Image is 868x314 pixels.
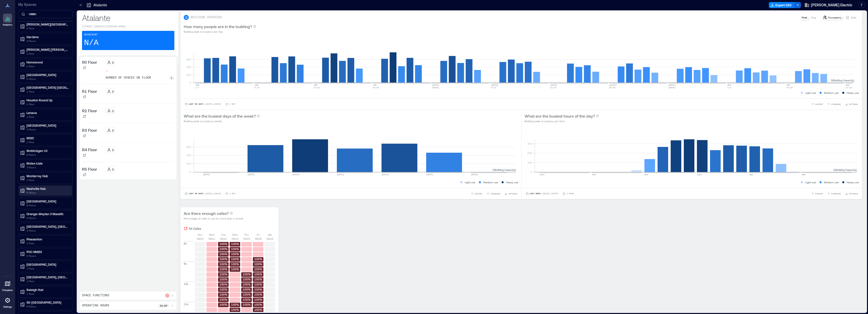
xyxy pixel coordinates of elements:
text: 100% [220,293,227,296]
p: Lenexa [26,111,69,115]
p: Monterrey Hub [26,174,69,178]
p: Sun [198,233,202,237]
span: COMPARE [831,192,841,195]
p: What are the busiest days of the week? [184,113,256,119]
p: Medium use [824,91,839,95]
text: 100% [220,252,227,256]
p: 0 [112,128,114,132]
p: 08/13 [232,237,238,241]
p: 0 [112,89,114,94]
text: 100% [231,242,239,245]
p: R5 Floor [82,166,97,172]
p: Mon [209,233,214,237]
text: 100% [243,283,251,286]
text: 100% [220,303,227,306]
p: Thu [244,233,249,237]
p: Building peak occupancy per Day [184,30,256,34]
p: 1 Floor [26,178,69,182]
p: 3 Floors [26,39,69,43]
p: 1 Floor [26,140,69,144]
p: R3 Floor [82,127,97,133]
text: 12am [539,173,544,176]
p: 5 Floors [26,191,69,195]
p: Are there enough cafes? [184,210,229,216]
p: Peak [802,15,807,19]
p: 1 Floor [26,102,69,106]
text: AUG [786,84,790,86]
text: 4am [592,173,596,176]
p: [GEOGRAPHIC_DATA] [GEOGRAPHIC_DATA] [26,85,69,89]
span: OPTIONS [849,103,858,106]
p: R4 Floor [82,147,97,153]
span: [PERSON_NAME] Electric [811,3,852,8]
text: 100% [220,273,227,276]
p: 4 Floors [26,216,69,220]
text: 100% [254,273,262,276]
text: 100% [231,267,239,271]
p: 1 Floor [26,279,69,283]
text: 100% [220,257,227,261]
p: Analytics [3,23,12,26]
p: R2 Floor [82,108,97,114]
text: 100% [231,252,239,256]
p: 08/16 [266,237,273,241]
text: [DATE] [432,84,439,86]
p: 11a [184,302,188,306]
p: 1 Floor [26,292,69,296]
text: 100% [254,303,262,306]
button: OPTIONS [844,102,859,107]
p: Fri [257,233,260,237]
text: 100% [231,257,239,261]
p: [GEOGRAPHIC_DATA], [GEOGRAPHIC_DATA] [26,225,69,229]
text: 100% [231,247,239,251]
text: [DATE] [668,84,676,86]
p: 0 Floors [26,77,69,81]
p: 0 Floors [26,254,69,258]
text: 100% [220,242,227,245]
tspan: 600 [186,58,191,61]
text: [DATE] [550,84,557,86]
p: [GEOGRAPHIC_DATA] [26,262,69,266]
text: [DATE] [668,86,676,89]
text: 100% [254,288,262,291]
text: 3-9 [727,86,731,89]
p: 0 [112,60,114,64]
text: 6-12 [491,86,496,89]
tspan: 0 [189,170,191,173]
p: Medium use [824,180,839,184]
p: [PERSON_NAME][GEOGRAPHIC_DATA] [26,22,69,26]
text: 8am [644,173,648,176]
text: 100% [254,278,262,281]
button: Export CSV [769,2,795,8]
p: Gardens [26,35,69,39]
p: Occupancy [828,15,842,19]
p: 1 Floor [26,26,69,30]
text: 100% [254,283,262,286]
p: 6 Floors [26,153,69,157]
button: EXPORT [810,102,824,107]
p: 1 Floor [26,64,69,68]
text: 100% [254,257,262,261]
button: EXPORT [470,191,483,196]
p: Operating Hours [82,304,109,308]
p: Heavy use [847,180,859,184]
text: 100% [243,303,251,306]
p: 2 Floors [26,229,69,233]
button: EXPORT [810,191,824,196]
p: 6 Floors [26,304,69,308]
span: OPTIONS [849,192,858,195]
p: [PERSON_NAME] [PERSON_NAME] [26,48,69,52]
text: 100% [220,262,227,266]
tspan: 200 [186,162,191,165]
p: Pleasanton [26,237,69,241]
text: [DATE] [426,173,433,176]
button: Last Week |[DATE]-[DATE] [525,191,559,196]
p: Heavy use [506,180,518,184]
a: Floorplans [1,278,14,293]
text: 100% [220,298,227,301]
text: 13-19 [550,86,556,89]
text: 100% [254,293,262,296]
p: 8 Floors [26,203,69,207]
text: 20-26 [609,86,615,89]
p: Space Functions [82,294,109,298]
